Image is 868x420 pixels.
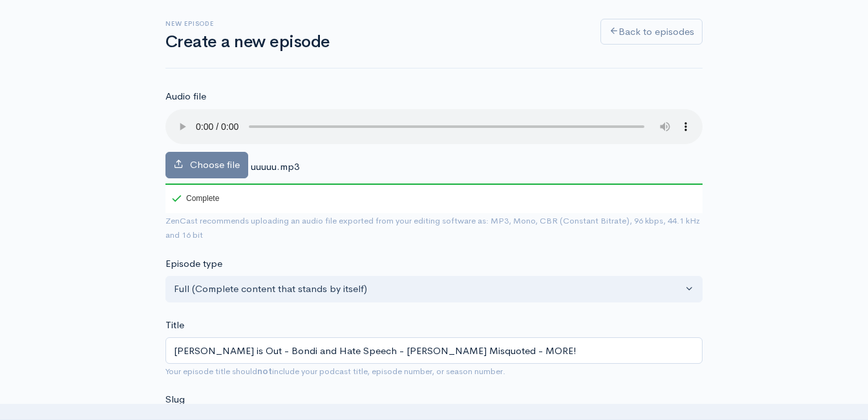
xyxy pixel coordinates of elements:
label: Episode type [165,257,222,271]
label: Audio file [165,89,206,104]
div: Complete [165,184,222,213]
input: What is the episode's title? [165,337,703,364]
label: Slug [165,392,185,407]
div: 100% [165,184,703,185]
small: ZenCast recommends uploading an audio file exported from your editing software as: MP3, Mono, CBR... [165,215,700,241]
small: Your episode title should include your podcast title, episode number, or season number. [165,366,505,377]
strong: not [257,366,272,377]
label: Title [165,318,184,333]
h1: Create a new episode [165,33,585,52]
span: uuuuu.mp3 [251,160,299,173]
button: Full (Complete content that stands by itself) [165,276,703,302]
div: Full (Complete content that stands by itself) [174,282,683,297]
h6: New episode [165,20,585,27]
a: Back to episodes [600,19,703,45]
span: Choose file [190,158,240,171]
div: Complete [172,194,219,202]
